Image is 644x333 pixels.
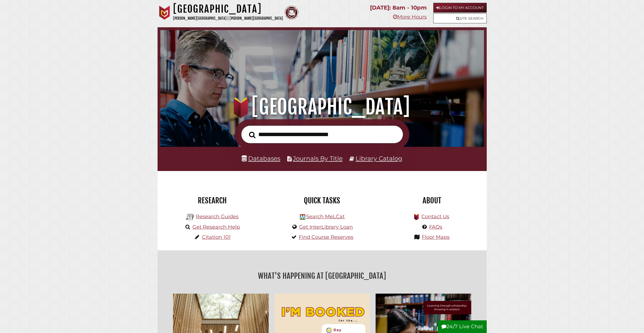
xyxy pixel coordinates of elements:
[422,234,450,240] a: Floor Maps
[300,214,305,220] img: Hekman Library Logo
[271,196,373,205] h2: Quick Tasks
[306,213,345,220] a: Search MeLCat
[356,155,402,162] a: Library Catalog
[186,213,194,221] img: Hekman Library Logo
[162,269,483,282] h2: What's Happening at [GEOGRAPHIC_DATA]
[299,224,353,230] a: Get InterLibrary Loan
[293,155,343,162] a: Journals By Title
[433,3,487,13] a: Login to My Account
[421,213,449,220] a: Contact Us
[162,196,263,205] h2: Research
[433,13,487,23] a: Site Search
[242,155,280,162] a: Databases
[158,6,172,20] img: Calvin University
[246,130,258,140] button: Search
[196,213,239,220] a: Research Guides
[393,14,427,20] a: More Hours
[173,15,283,22] p: [PERSON_NAME][GEOGRAPHIC_DATA] | [PERSON_NAME][GEOGRAPHIC_DATA]
[192,224,240,230] a: Get Research Help
[173,3,283,15] h1: [GEOGRAPHIC_DATA]
[284,6,299,20] img: Calvin Theological Seminary
[202,234,231,240] a: Citation 101
[170,94,474,119] h1: [GEOGRAPHIC_DATA]
[249,131,255,138] i: Search
[299,234,353,240] a: Find Course Reserves
[381,196,483,205] h2: About
[370,3,427,13] p: [DATE]: 8am - 10pm
[429,224,442,230] a: FAQs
